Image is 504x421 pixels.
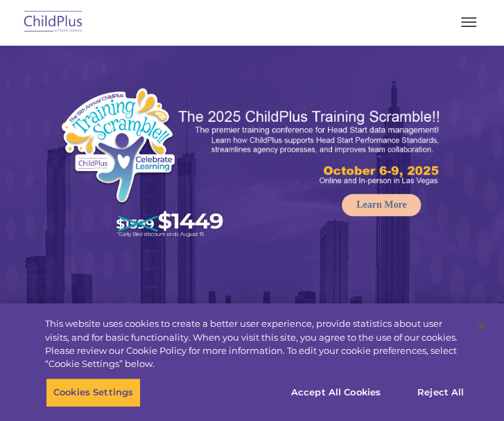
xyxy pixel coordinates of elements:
[467,310,497,341] button: Close
[21,6,86,39] img: ChildPlus by Procare Solutions
[342,194,421,216] a: Learn More
[216,80,258,91] span: Last name
[284,378,388,407] button: Accept All Cookies
[45,317,468,371] div: This website uses cookies to create a better user experience, provide statistics about user visit...
[216,137,275,147] span: Phone number
[397,378,484,407] button: Reject All
[46,378,141,407] button: Cookies Settings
